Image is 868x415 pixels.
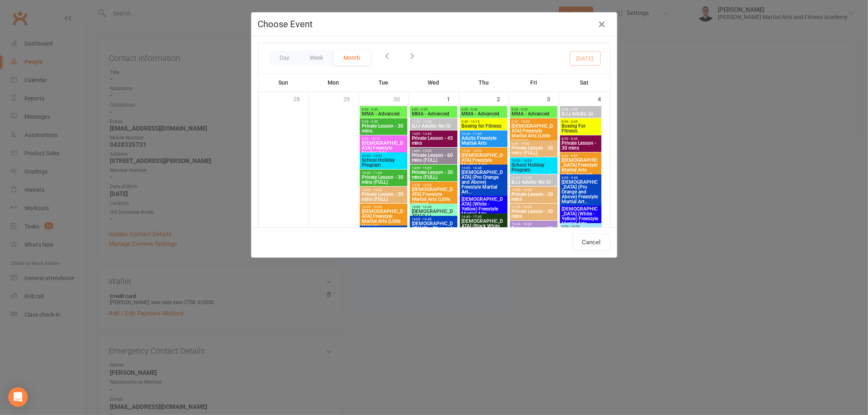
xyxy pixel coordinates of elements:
th: Thu [459,74,509,91]
button: Month [334,50,371,65]
span: 8:00 - 8:30 [562,137,600,141]
span: Private Lesson - 45 mins [411,136,456,146]
span: MMA - Advanced [461,111,506,116]
span: [DEMOGRAPHIC_DATA] (Black White and Above) Freestyle Martial ... [461,219,506,238]
span: BJJ Adults: No Gi [512,180,556,185]
span: [DEMOGRAPHIC_DATA] Freestyle Martial Arts (Little Heroes) [361,209,406,228]
span: Private Lesson - 30 mins [361,124,406,133]
span: 15:30 - 16:00 [512,222,556,226]
div: 28 [294,92,308,105]
span: BJJ Adults: No Gi [411,124,456,128]
span: Private Lesson - 30 mins (FULL) [361,175,406,185]
span: 8:00 - 9:30 [461,108,506,111]
span: [DEMOGRAPHIC_DATA] (Pro Orange and Above) Freestyle Martial Art... [562,180,600,204]
div: 2 [497,92,509,105]
span: 10:00 - 14:00 [512,159,556,163]
span: Boxing for Fitness [461,124,506,128]
span: Private Lesson - 30 mins (FULL) [512,226,556,236]
th: Wed [409,74,459,91]
span: 10:30 - 11:00 [361,171,406,175]
span: 16:00 - 16:45 [411,217,456,221]
span: 9:30 - 10:15 [361,137,406,141]
span: [DEMOGRAPHIC_DATA] (Pro Blue and Above) Freestyle Martial Arts [411,221,456,241]
span: 10:30 - 11:30 [461,132,506,136]
th: Mon [308,74,359,91]
span: [DEMOGRAPHIC_DATA] Freestyle Martial Arts [361,141,406,155]
th: Sun [258,74,308,91]
span: 10:00 - 14:00 [361,154,406,158]
span: [DEMOGRAPHIC_DATA] (Pro Orange and Above) Freestyle Martial Art... [461,170,506,194]
span: Private Lesson - 30 mins [512,209,556,219]
span: Private Lesson - 30 mins [512,192,556,202]
span: [DEMOGRAPHIC_DATA] Freestyle Martial Arts (Little Heroes) [512,124,556,143]
span: 15:30 - 16:00 [361,205,406,209]
span: Boxing For Fitness [562,124,600,133]
span: 16:45 - 17:30 [461,215,506,219]
div: 30 [394,92,409,105]
span: Private Lesson - 60 mins (FULL) [411,153,456,163]
span: Private Lesson - 30 mins (FULL) [411,170,456,180]
div: 4 [598,92,610,105]
span: [DEMOGRAPHIC_DATA] (White - Yellow) Freestyle Martial Arts [461,197,506,216]
span: 8:00 - 9:00 [562,108,600,111]
span: 15:30 - 16:00 [461,149,506,153]
span: MMA - Advanced [361,111,406,116]
span: 15:30 - 16:00 [411,183,456,187]
span: 16:00 - 16:45 [411,205,456,209]
span: [DEMOGRAPHIC_DATA] Freestyle Martial Arts (Little Heroes) [562,158,600,177]
span: 8:00 - 9:30 [512,108,556,111]
span: 9:00 - 9:30 [361,120,406,124]
span: 11:30 - 12:30 [411,120,456,124]
button: Cancel [573,234,610,251]
span: 9:30 - 10:15 [461,120,506,124]
span: School Holiday Program [512,163,556,172]
span: 14:00 - 14:30 [512,188,556,192]
div: 3 [547,92,559,105]
span: [DEMOGRAPHIC_DATA] BJJ [411,209,456,219]
span: 14:30 - 15:00 [411,166,456,170]
span: 11:30 - 12:30 [512,176,556,180]
span: Private Lesson - 30 mins (FULL) [361,192,406,202]
span: Private Lesson - 30 mins (FULL) [512,146,556,155]
span: BJJ Adults: Gi [562,111,600,116]
div: 29 [344,92,359,105]
th: Tue [359,74,409,91]
span: 8:00 - 8:45 [562,120,600,124]
span: MMA - Advanced [411,111,456,116]
button: Close [596,18,609,31]
span: 8:00 - 9:30 [361,108,406,111]
button: Day [270,50,300,65]
span: 9:00 - 10:00 [562,225,600,228]
span: 9:30 - 10:00 [512,120,556,124]
span: [DEMOGRAPHIC_DATA] Freestyle Martial Arts (Little Heroes) [411,187,456,206]
span: Private Lesson - 30 mins [562,141,600,150]
div: Open Intercom Messenger [8,387,28,407]
span: 14:00 - 15:00 [411,149,456,153]
span: 16:00 - 16:45 [461,166,506,170]
span: 14:00 - 14:30 [361,188,406,192]
span: MMA - Advanced [512,111,556,116]
th: Fri [509,74,559,91]
span: 9:30 - 10:00 [512,142,556,146]
span: 15:30 - 16:00 [512,205,556,209]
th: Sat [559,74,610,91]
span: 8:00 - 9:30 [411,108,456,111]
span: 13:00 - 13:45 [411,132,456,136]
span: 16:00 - 16:45 [361,227,406,231]
span: Adults Freestyle Martial Arts [461,136,506,146]
span: 9:00 - 9:45 [562,176,600,180]
h4: Choose Event [258,19,610,29]
span: [DEMOGRAPHIC_DATA] (White - Yellow) Freestyle Martial Arts [562,206,600,226]
button: Week [300,50,334,65]
span: 8:30 - 9:00 [562,154,600,158]
span: School Holiday Program [361,158,406,167]
div: 1 [447,92,459,105]
span: [DEMOGRAPHIC_DATA] Freestyle Martial Arts [461,153,506,167]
